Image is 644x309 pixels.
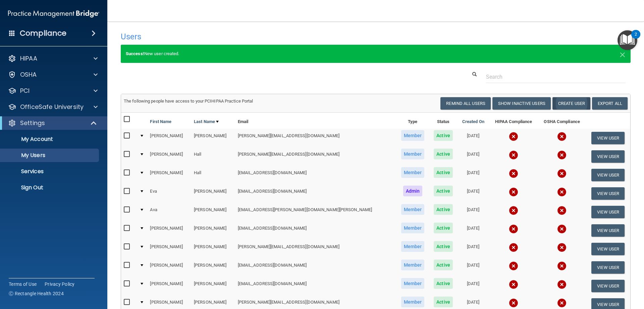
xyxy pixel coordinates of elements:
[557,261,567,271] img: cross.ca9f0e7f.svg
[401,223,425,233] span: Member
[20,119,45,127] p: Settings
[191,221,235,240] td: [PERSON_NAME]
[434,241,453,252] span: Active
[121,32,414,41] h4: Users
[457,129,489,147] td: [DATE]
[434,130,453,141] span: Active
[557,169,567,178] img: cross.ca9f0e7f.svg
[235,129,396,147] td: [PERSON_NAME][EMAIL_ADDRESS][DOMAIN_NAME]
[20,29,66,38] h4: Compliance
[509,150,518,160] img: cross.ca9f0e7f.svg
[45,281,75,287] a: Privacy Policy
[591,243,625,255] button: View User
[434,186,453,196] span: Active
[457,240,489,258] td: [DATE]
[635,34,637,43] div: 2
[434,223,453,233] span: Active
[20,87,30,95] p: PCI
[509,224,518,234] img: cross.ca9f0e7f.svg
[591,261,625,274] button: View User
[429,113,458,129] th: Status
[618,30,637,50] button: Open Resource Center, 2 new notifications
[457,147,489,166] td: [DATE]
[509,132,518,141] img: cross.ca9f0e7f.svg
[147,147,191,166] td: [PERSON_NAME]
[434,297,453,307] span: Active
[235,184,396,203] td: [EMAIL_ADDRESS][DOMAIN_NAME]
[235,147,396,166] td: [PERSON_NAME][EMAIL_ADDRESS][DOMAIN_NAME]
[434,149,453,159] span: Active
[235,258,396,277] td: [EMAIL_ADDRESS][DOMAIN_NAME]
[8,119,97,127] a: Settings
[191,129,235,147] td: [PERSON_NAME]
[557,298,567,308] img: cross.ca9f0e7f.svg
[124,99,253,104] span: The following people have access to your PCIHIPAA Practice Portal
[557,150,567,160] img: cross.ca9f0e7f.svg
[191,277,235,295] td: [PERSON_NAME]
[147,258,191,277] td: [PERSON_NAME]
[20,103,84,111] p: OfficeSafe University
[552,97,590,110] button: Create User
[492,97,551,110] button: Show Inactive Users
[509,169,518,178] img: cross.ca9f0e7f.svg
[191,258,235,277] td: [PERSON_NAME]
[191,184,235,203] td: [PERSON_NAME]
[191,166,235,184] td: Hall
[457,203,489,221] td: [DATE]
[4,168,96,175] p: Services
[557,187,567,197] img: cross.ca9f0e7f.svg
[591,280,625,292] button: View User
[20,54,37,63] p: HIPAA
[401,241,425,252] span: Member
[509,261,518,271] img: cross.ca9f0e7f.svg
[4,152,96,159] p: My Users
[591,224,625,237] button: View User
[457,221,489,240] td: [DATE]
[457,166,489,184] td: [DATE]
[592,97,628,110] a: Export All
[9,290,64,297] span: Ⓒ Rectangle Health 2024
[147,240,191,258] td: [PERSON_NAME]
[191,240,235,258] td: [PERSON_NAME]
[4,184,96,191] p: Sign Out
[147,129,191,147] td: [PERSON_NAME]
[235,113,396,129] th: Email
[150,118,171,126] a: First Name
[434,204,453,215] span: Active
[235,277,396,295] td: [EMAIL_ADDRESS][DOMAIN_NAME]
[403,186,423,196] span: Admin
[457,184,489,203] td: [DATE]
[620,47,626,61] span: ×
[147,203,191,221] td: Ava
[434,260,453,270] span: Active
[509,187,518,197] img: cross.ca9f0e7f.svg
[235,203,396,221] td: [EMAIL_ADDRESS][PERSON_NAME][DOMAIN_NAME][PERSON_NAME]
[20,71,37,79] p: OSHA
[194,118,219,126] a: Last Name
[509,206,518,215] img: cross.ca9f0e7f.svg
[401,167,425,178] span: Member
[557,224,567,234] img: cross.ca9f0e7f.svg
[591,132,625,144] button: View User
[147,277,191,295] td: [PERSON_NAME]
[147,166,191,184] td: [PERSON_NAME]
[401,297,425,307] span: Member
[620,50,626,58] button: Close
[191,147,235,166] td: Hall
[457,258,489,277] td: [DATE]
[147,221,191,240] td: [PERSON_NAME]
[591,187,625,200] button: View User
[4,136,96,143] p: My Account
[486,71,626,83] input: Search
[509,280,518,289] img: cross.ca9f0e7f.svg
[9,281,37,287] a: Terms of Use
[8,87,98,95] a: PCI
[8,71,98,79] a: OSHA
[235,221,396,240] td: [EMAIL_ADDRESS][DOMAIN_NAME]
[126,51,144,56] strong: Success!
[440,97,491,110] button: Remind All Users
[457,277,489,295] td: [DATE]
[8,7,99,21] img: PMB logo
[401,260,425,270] span: Member
[401,130,425,141] span: Member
